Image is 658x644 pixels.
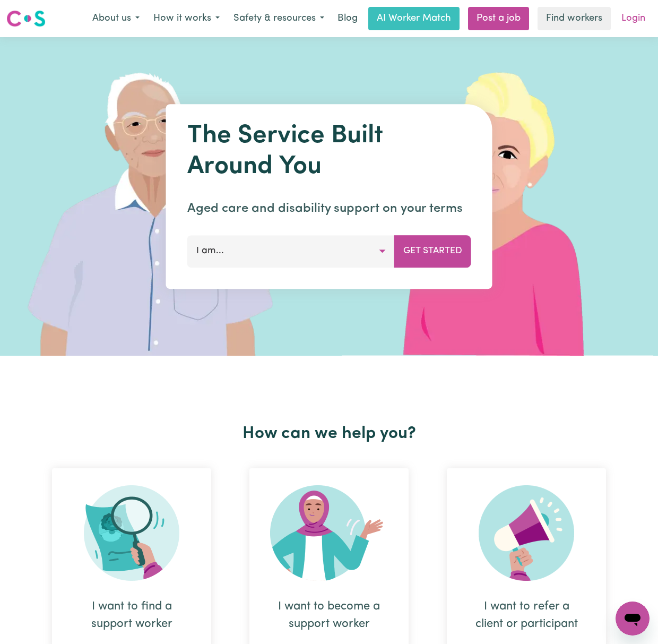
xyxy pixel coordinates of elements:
[331,7,364,30] a: Blog
[616,602,650,636] iframe: Button to launch messaging window
[394,235,471,267] button: Get Started
[6,6,46,31] a: Careseekers logo
[33,424,625,444] h2: How can we help you?
[615,7,652,30] a: Login
[468,7,529,30] a: Post a job
[85,7,146,30] button: About us
[479,485,574,581] img: Refer
[187,199,471,218] p: Aged care and disability support on your terms
[77,598,186,633] div: I want to find a support worker
[538,7,611,30] a: Find workers
[227,7,331,30] button: Safety & resources
[187,121,471,182] h1: The Service Built Around You
[472,598,581,633] div: I want to refer a client or participant
[270,485,388,581] img: Become Worker
[84,485,179,581] img: Search
[368,7,460,30] a: AI Worker Match
[187,235,395,267] button: I am...
[6,9,46,28] img: Careseekers logo
[146,7,227,30] button: How it works
[275,598,383,633] div: I want to become a support worker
